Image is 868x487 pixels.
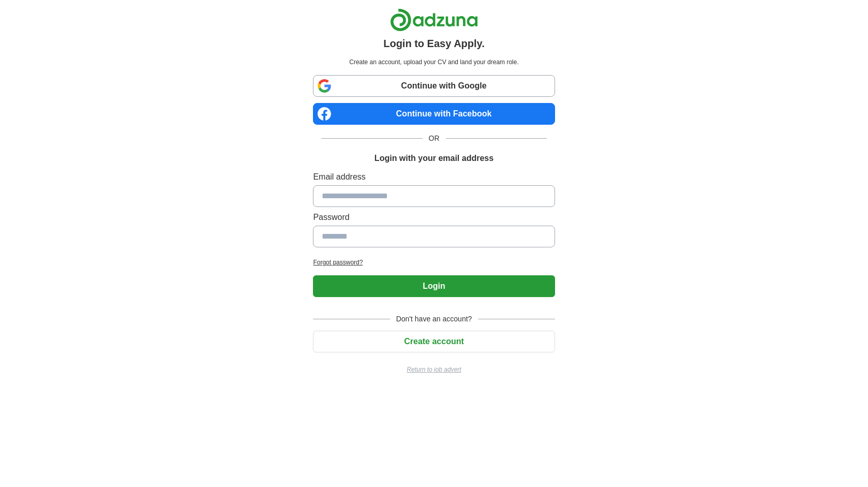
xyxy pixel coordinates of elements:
[313,331,555,352] button: Create account
[313,365,555,374] a: Return to job advert
[313,103,555,125] a: Continue with Facebook
[313,171,555,183] label: Email address
[375,152,493,165] h1: Login with your email address
[313,337,555,346] a: Create account
[313,275,555,297] button: Login
[313,258,555,267] a: Forgot password?
[383,36,485,51] h1: Login to Easy Apply.
[313,211,555,224] label: Password
[423,133,446,144] span: OR
[313,75,555,97] a: Continue with Google
[390,314,478,324] span: Don't have an account?
[390,8,478,32] img: Adzuna logo
[315,57,552,67] p: Create an account, upload your CV and land your dream role.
